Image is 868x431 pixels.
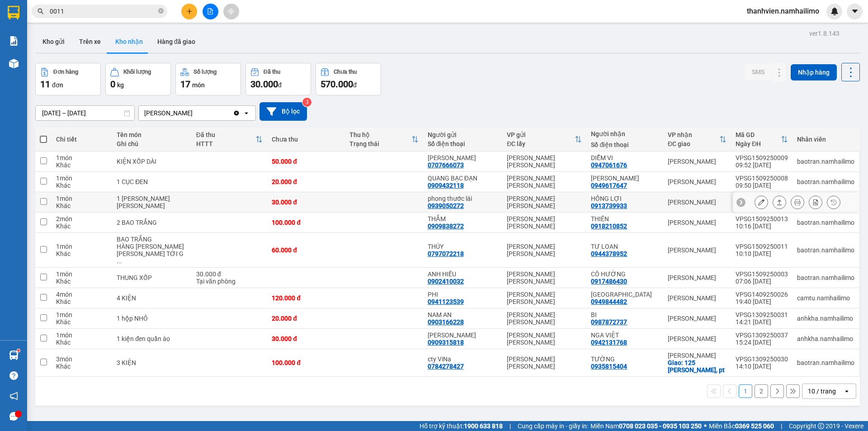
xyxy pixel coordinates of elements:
[428,154,498,161] div: KIM THÀNH
[223,4,239,19] button: aim
[668,131,719,138] div: VP nhận
[9,392,18,400] span: notification
[56,291,108,298] div: 4 món
[272,294,340,302] div: 120.000 đ
[56,250,108,257] div: Khác
[736,270,788,278] div: VPSG1509250003
[56,202,108,209] div: Khác
[272,158,340,165] div: 50.000 đ
[193,109,194,118] input: Selected VP Phan Thiết.
[56,355,108,363] div: 3 món
[668,352,726,359] div: [PERSON_NAME]
[264,69,280,75] div: Đã thu
[203,4,218,19] button: file-add
[233,109,240,117] svg: Clear value
[117,219,187,226] div: 2 BAO TRẮNG
[797,219,854,226] div: baotran.namhailimo
[180,79,190,90] span: 17
[196,278,263,285] div: Tại văn phòng
[207,8,213,14] span: file-add
[243,109,250,117] svg: open
[56,339,108,346] div: Khác
[302,98,311,107] sup: 3
[591,355,658,363] div: TƯỜNG
[709,421,774,431] span: Miền Bắc
[117,81,124,89] span: kg
[591,250,627,257] div: 0944378952
[591,243,658,250] div: TƯ LOAN
[56,363,108,370] div: Khác
[736,175,788,182] div: VPSG1509250008
[117,158,187,165] div: KIỆN XỐP DÀI
[518,421,588,431] span: Cung cấp máy in - giấy in:
[736,318,788,326] div: 14:21 [DATE]
[591,291,658,298] div: THÁI HÒA
[56,182,108,189] div: Khác
[507,215,582,230] div: [PERSON_NAME] [PERSON_NAME]
[591,298,627,305] div: 0949844482
[755,384,768,398] button: 2
[17,349,20,352] sup: 1
[590,421,702,431] span: Miền Nam
[428,131,498,138] div: Người gửi
[830,7,839,15] img: icon-new-feature
[428,291,498,298] div: PHI
[591,161,627,169] div: 0947061676
[9,412,18,421] span: message
[668,140,719,147] div: ĐC giao
[736,298,788,305] div: 19:40 [DATE]
[591,154,658,161] div: DIỄM VI
[316,63,381,95] button: Chưa thu570.000đ
[428,278,464,285] div: 0902410032
[591,215,658,223] div: THIÊN
[117,359,187,366] div: 3 KIỆN
[797,136,854,143] div: Nhân viên
[196,270,263,278] div: 30.000 đ
[40,79,50,90] span: 11
[334,69,357,75] div: Chưa thu
[668,359,726,374] div: Giao: 125 đặng văn lãnh, pt
[56,161,108,169] div: Khác
[797,335,854,342] div: anhkha.namhailimo
[591,130,658,137] div: Người nhận
[507,311,582,326] div: [PERSON_NAME] [PERSON_NAME]
[181,4,197,19] button: plus
[428,355,498,363] div: cty ViNa
[349,131,411,138] div: Thu hộ
[50,6,156,16] input: Tìm tên, số ĐT hoặc mã đơn
[56,270,108,278] div: 1 món
[9,371,18,380] span: question-circle
[272,178,340,185] div: 20.000 đ
[507,195,582,209] div: [PERSON_NAME] [PERSON_NAME]
[72,31,108,52] button: Trên xe
[272,199,340,206] div: 30.000 đ
[428,318,464,326] div: 0903166228
[668,158,726,165] div: [PERSON_NAME]
[428,298,464,305] div: 0941123539
[349,140,411,147] div: Trạng thái
[809,28,840,38] div: ver 1.8.143
[117,243,187,265] div: HÀNG HƯ K CHỊU TRÁCH NHIỆM TỚI GỌI GẤP
[272,219,340,226] div: 100.000 đ
[196,131,255,138] div: Đã thu
[591,195,658,202] div: HỒNG LỢI
[56,243,108,250] div: 1 món
[117,335,187,342] div: 1 kiện đen quần áo
[117,178,187,185] div: 1 CỤC ĐEN
[735,422,774,430] strong: 0369 525 060
[591,332,658,339] div: NGA VIỆT
[158,7,164,16] span: close-circle
[228,8,234,14] span: aim
[663,128,731,152] th: Toggle SortBy
[797,178,854,185] div: baotran.namhailimo
[428,311,498,318] div: NAM AN
[193,69,217,75] div: Số lượng
[9,59,19,68] img: warehouse-icon
[428,243,498,250] div: THÚY
[851,7,859,15] span: caret-down
[797,359,854,366] div: baotran.namhailimo
[507,175,582,189] div: [PERSON_NAME] [PERSON_NAME]
[175,63,241,95] button: Số lượng17món
[591,175,658,182] div: Hồng Lợi
[668,178,726,185] div: [PERSON_NAME]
